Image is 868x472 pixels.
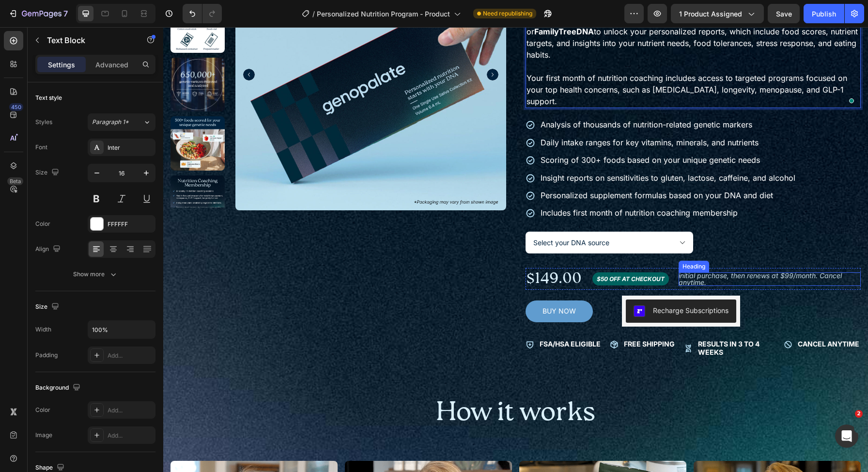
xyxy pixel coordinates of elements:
[95,60,128,70] p: Advanced
[88,113,155,131] button: Paragraph 1*
[7,177,23,185] div: Beta
[461,313,511,321] p: FREE Shipping
[377,145,632,156] p: Insight reports on sensitivities to gluten, lactose, caffeine, and alcohol
[35,220,50,228] div: Color
[35,431,52,440] div: Image
[363,45,697,80] p: Your first month of nutrition coaching includes access to targeted programs focused on your top h...
[377,110,632,121] p: Daily intake ranges for key vitamins, minerals, and nutrients
[92,118,129,126] span: Paragraph 1*
[183,4,222,23] div: Undo/Redo
[163,27,868,472] iframe: To enrich screen reader interactions, please activate Accessibility in Grammarly extension settings
[362,273,430,295] button: BUY NOW
[463,272,573,296] button: Recharge Subscriptions
[377,163,632,173] p: Personalized supplement formulas based on your DNA and diet
[35,406,50,414] div: Color
[35,300,61,314] div: Size
[88,321,155,338] input: Auto
[768,4,800,23] button: Save
[490,278,565,288] div: Recharge Subscriptions
[35,94,62,102] div: Text style
[776,10,792,18] span: Save
[73,269,118,279] div: Show more
[35,243,62,256] div: Align
[855,410,863,418] span: 2
[35,325,51,334] div: Width
[63,8,68,19] p: 7
[515,245,698,259] h2: initial purchase, then renews at $99/month. Cancel anytime.
[377,92,632,103] p: Analysis of thousands of nutrition-related genetic markers
[812,9,836,19] div: Publish
[108,143,153,152] div: Inter
[517,235,544,244] div: Heading
[483,9,532,18] span: Need republishing
[35,351,58,360] div: Padding
[108,406,153,415] div: Add...
[35,118,52,126] div: Styles
[679,9,742,19] span: 1 product assigned
[377,180,632,191] p: Includes first month of nutrition coaching membership
[429,245,506,259] div: $50 OFF AT CHECKOUT
[108,431,153,440] div: Add...
[4,4,72,23] button: 7
[377,127,632,138] p: Scoring of 300+ foods based on your unique genetic needs
[312,9,315,19] span: /
[35,381,82,394] div: Background
[48,60,75,70] p: Settings
[317,9,450,19] span: Personalized Nutrition Program - Product
[671,4,764,23] button: 1 product assigned
[9,103,23,111] div: 450
[35,143,47,152] div: Font
[362,241,419,263] div: $149.00
[379,280,413,288] div: BUY NOW
[324,42,335,53] button: Carousel Next Arrow
[804,4,844,23] button: Publish
[35,266,155,283] button: Show more
[535,313,612,330] p: Results in 3 to 4 weeks
[35,166,61,179] div: Size
[47,34,129,46] p: Text Block
[7,368,697,405] h2: How it works
[376,313,437,321] p: FSA/HSA Eligible
[108,351,153,360] div: Add...
[835,425,858,448] iframe: Intercom live chat
[108,220,153,229] div: FFFFFF
[635,313,696,321] p: CANCEL ANYTIME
